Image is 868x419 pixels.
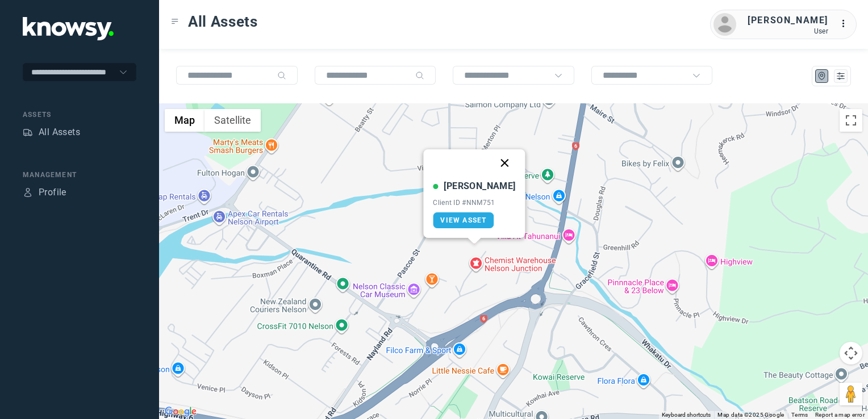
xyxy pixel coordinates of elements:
[836,71,846,81] div: List
[39,186,66,199] div: Profile
[491,149,519,177] button: Close
[717,412,784,418] span: Map data ©2025 Google
[162,404,199,419] img: Google
[817,71,827,81] div: Map
[662,411,711,419] button: Keyboard shortcuts
[277,71,286,80] div: Search
[840,383,862,405] button: Drag Pegman onto the map to open Street View
[188,11,258,32] span: All Assets
[165,109,205,132] button: Show street map
[23,186,66,199] a: ProfileProfile
[433,212,494,228] a: View Asset
[433,199,515,207] div: Client ID #NNM751
[840,17,853,31] div: :
[815,412,865,418] a: Report a map error
[791,412,808,418] a: Terms (opens in new tab)
[840,109,862,132] button: Toggle fullscreen view
[415,71,424,80] div: Search
[23,187,33,198] div: Profile
[748,14,828,27] div: [PERSON_NAME]
[23,170,136,180] div: Management
[23,125,80,139] a: AssetsAll Assets
[162,404,199,419] a: Open this area in Google Maps (opens a new window)
[39,125,80,139] div: All Assets
[23,127,33,137] div: Assets
[840,342,862,364] button: Map camera controls
[23,110,136,120] div: Assets
[748,27,828,35] div: User
[171,18,179,26] div: Toggle Menu
[444,179,515,193] div: [PERSON_NAME]
[205,109,261,132] button: Show satellite imagery
[840,17,853,32] div: :
[840,19,852,28] tspan: ...
[440,216,486,224] span: View Asset
[713,13,736,36] img: avatar.png
[23,17,114,40] img: Application Logo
